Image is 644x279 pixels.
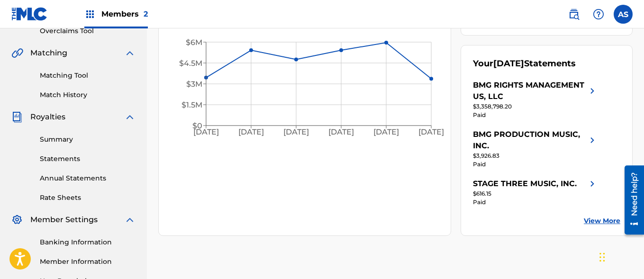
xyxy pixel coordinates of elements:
tspan: [DATE] [419,128,444,137]
img: expand [124,214,136,225]
tspan: $0 [192,121,202,130]
div: Drag [599,243,605,271]
div: $3,926.83 [473,152,598,160]
span: Royalties [30,111,65,123]
tspan: [DATE] [329,128,354,137]
img: Top Rightsholders [84,9,96,20]
img: Matching [11,47,23,59]
a: Match History [40,90,136,100]
span: [DATE] [493,58,524,69]
div: Your Statements [473,57,576,70]
img: Member Settings [11,214,23,225]
span: Members [101,9,148,19]
tspan: $6M [186,38,202,47]
a: Annual Statements [40,173,136,183]
a: Matching Tool [40,71,136,81]
tspan: $4.5M [179,59,202,68]
div: User Menu [614,5,633,24]
div: BMG PRODUCTION MUSIC, INC. [473,129,587,152]
div: Paid [473,111,598,119]
img: search [568,9,580,20]
div: Paid [473,198,598,207]
tspan: [DATE] [374,128,399,137]
div: BMG RIGHTS MANAGEMENT US, LLC [473,80,587,102]
a: Rate Sheets [40,193,136,203]
iframe: Chat Widget [597,234,644,279]
a: Public Search [564,5,583,24]
tspan: $1.5M [181,100,202,109]
a: STAGE THREE MUSIC, INC.right chevron icon$616.15Paid [473,178,598,207]
div: Paid [473,160,598,169]
img: right chevron icon [587,178,598,189]
img: MLC Logo [11,7,48,21]
tspan: $3M [186,80,202,89]
img: expand [124,111,136,123]
span: 2 [144,9,148,18]
div: Help [589,5,608,24]
tspan: [DATE] [193,128,219,137]
img: help [593,9,604,20]
img: right chevron icon [587,80,598,102]
span: Matching [30,47,67,59]
a: Banking Information [40,237,136,247]
span: Member Settings [30,214,98,225]
tspan: [DATE] [238,128,264,137]
a: BMG PRODUCTION MUSIC, INC.right chevron icon$3,926.83Paid [473,129,598,169]
div: STAGE THREE MUSIC, INC. [473,178,577,189]
img: expand [124,47,136,59]
iframe: Resource Center [617,162,644,238]
img: Royalties [11,111,23,123]
div: $616.15 [473,189,598,198]
a: View More [584,216,620,226]
a: Overclaims Tool [40,26,136,36]
img: right chevron icon [587,129,598,152]
a: Member Information [40,257,136,267]
a: Statements [40,154,136,164]
tspan: [DATE] [283,128,309,137]
a: BMG RIGHTS MANAGEMENT US, LLCright chevron icon$3,358,798.20Paid [473,80,598,119]
div: $3,358,798.20 [473,102,598,111]
a: Summary [40,135,136,144]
